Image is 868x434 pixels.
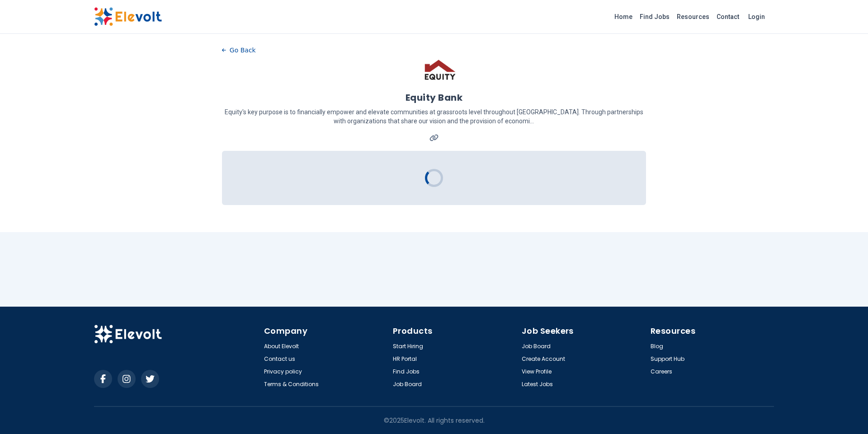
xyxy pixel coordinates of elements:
h4: Resources [651,325,774,337]
a: Login [743,8,770,26]
h4: Company [264,325,387,337]
a: Blog [651,343,663,350]
a: HR Portal [393,355,417,363]
a: Job Board [393,381,422,388]
a: Find Jobs [636,9,673,24]
a: Contact us [264,355,295,363]
a: Resources [673,9,713,24]
h1: Equity Bank [406,91,463,104]
a: Terms & Conditions [264,381,319,388]
img: Equity Bank [420,57,459,84]
a: Privacy policy [264,368,302,375]
a: View Profile [522,368,552,375]
h4: Products [393,325,516,337]
a: Create Account [522,355,565,363]
a: Home [611,9,636,24]
p: Equity's key purpose is to financially empower and elevate communities at grassroots level throug... [222,107,646,126]
a: Find Jobs [393,368,420,375]
a: Contact [713,9,743,24]
p: © 2025 Elevolt. All rights reserved. [384,416,485,425]
a: About Elevolt [264,343,299,350]
a: Start Hiring [393,343,423,350]
img: Elevolt [94,7,162,26]
button: Go Back [222,43,256,57]
a: Support Hub [651,355,684,363]
a: Careers [651,368,672,375]
img: Elevolt [94,325,162,344]
a: Job Board [522,343,551,350]
h4: Job Seekers [522,325,645,337]
a: Latest Jobs [522,381,553,388]
div: Loading... [425,169,443,187]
